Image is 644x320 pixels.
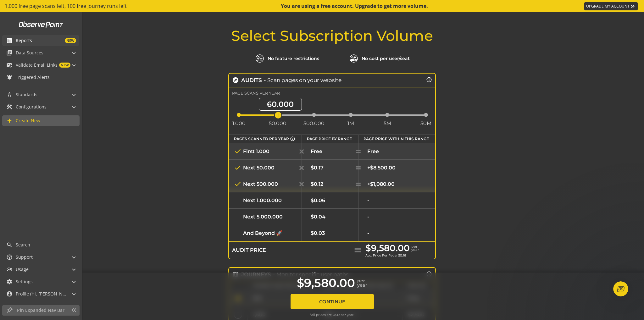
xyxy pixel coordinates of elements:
[2,289,79,299] mat-expansion-panel-header: Profile (Hi, [PERSON_NAME]!)
[232,120,246,126] span: 1.000
[16,242,30,248] span: Search
[241,271,271,278] div: Journeys
[6,37,13,44] mat-icon: list_alt
[6,279,13,285] mat-icon: settings
[2,276,79,287] mat-expansion-panel-header: Settings
[297,276,355,290] div: $9,580.00
[16,104,47,110] span: Configurations
[16,291,66,297] span: Profile (Hi, [PERSON_NAME]!)
[365,243,410,253] div: $9,580.00
[6,74,13,80] mat-icon: notifications_active
[6,291,13,297] mat-icon: account_circle
[234,136,297,141] div: Pages Scanned Per Year
[411,245,419,251] div: per year
[384,120,391,126] span: 5M
[234,180,297,188] div: Next 500.000
[355,148,362,155] mat-icon: equal
[6,91,13,98] mat-icon: architecture
[234,213,297,220] div: Next 5.000.000
[2,240,79,250] a: Search
[426,271,432,277] mat-icon: info_outline
[311,148,322,154] span: Free
[225,28,439,44] h1: Select Subscription Volume
[353,246,362,255] mat-icon: equal
[362,56,410,61] span: No cost per user/seat
[5,3,127,10] span: 1.000 free page scans left, 100 free journey runs left
[613,281,628,296] iframe: Intercom live chat
[6,104,13,110] mat-icon: construction
[234,147,241,155] mat-icon: check
[2,264,79,275] mat-expansion-panel-header: Usage
[269,313,395,317] div: *All prices are USD per year.
[6,242,13,248] mat-icon: search
[264,77,341,83] div: - Scan pages on your website
[2,60,79,70] mat-expansion-panel-header: Validate Email LinksNEW
[367,197,369,203] span: -
[630,3,636,9] mat-icon: keyboard_double_arrow_right
[2,72,79,83] a: Triggered Alerts
[16,62,58,68] span: Validate Email Links
[6,118,13,124] mat-icon: add
[232,247,266,253] div: Audit Price
[65,38,76,43] span: NEW
[365,253,419,257] div: Avg. Price Per Page: $0.16
[234,229,297,237] div: And Beyond 🚀
[16,266,29,273] span: Usage
[234,180,241,188] mat-icon: check
[234,164,241,171] mat-icon: check
[241,77,262,83] div: Audits
[281,3,429,10] div: You are using a free account. Upgrade to get more volume.
[237,114,427,116] ngx-slider: ngx-slider
[274,111,282,119] span: ngx-slider
[420,120,431,126] span: 50M
[2,89,79,100] mat-expansion-panel-header: Standards
[311,165,324,171] span: $0.17
[367,214,369,220] span: -
[16,37,32,44] span: Reports
[584,2,638,10] a: UPGRADE MY ACCOUNT
[6,62,13,68] mat-icon: mark_email_read
[232,91,280,96] div: Page Scans Per Year
[259,98,302,111] span: 60.000
[6,50,13,56] mat-icon: library_books
[16,91,37,98] span: Standards
[59,63,70,68] span: NEW
[16,50,43,56] span: Data Sources
[290,136,295,141] mat-icon: info_outline
[357,279,367,287] div: per year
[6,254,13,260] mat-icon: help_outline
[268,56,319,61] span: No feature restrictions
[16,118,44,124] span: Create New...
[16,254,33,260] span: Support
[234,164,297,171] div: Next 50.000
[2,252,79,262] mat-expansion-panel-header: Support
[303,120,325,126] span: 500.000
[426,77,432,83] mat-icon: info_outline
[269,120,286,126] span: 50.000
[302,135,358,143] th: Page Price By Range
[232,271,239,278] mat-icon: map
[273,271,348,278] div: - Monitor specific user paths
[234,147,297,155] div: First 1.000
[2,102,79,112] mat-expansion-panel-header: Configurations
[311,214,325,220] span: $0.04
[16,279,33,285] span: Settings
[17,307,68,313] span: Pin Expanded Nav Bar
[311,181,323,187] span: $0.12
[311,230,325,236] span: $0.03
[367,181,395,187] span: +$1,080.00
[6,266,13,273] mat-icon: multiline_chart
[311,197,325,203] span: $0.06
[2,35,79,46] a: ReportsNEW
[367,148,379,154] span: Free
[291,294,374,309] button: Continue
[232,77,239,84] mat-icon: explore
[2,115,80,126] a: Create New...
[347,120,354,126] span: 1M
[355,181,362,188] mat-icon: equal
[234,196,297,204] div: Next 1.000.000
[355,164,362,171] mat-icon: equal
[358,135,435,143] th: Page Price Within This Range
[16,74,50,80] span: Triggered Alerts
[367,165,396,171] span: +$8,500.00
